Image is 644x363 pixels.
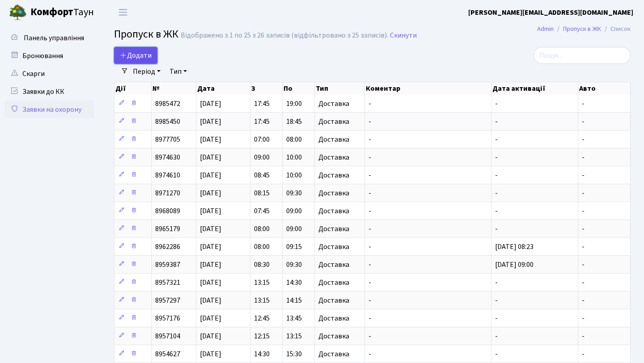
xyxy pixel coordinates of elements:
span: [DATE] [200,99,221,109]
span: - [582,99,585,109]
span: 8957104 [155,331,180,341]
span: 08:30 [254,260,270,270]
span: - [582,152,585,162]
span: - [495,135,498,144]
span: 08:15 [254,188,270,198]
span: 09:00 [286,206,302,216]
th: Авто [578,82,631,95]
span: Доставка [318,118,349,125]
span: - [495,188,498,198]
span: - [582,135,585,144]
span: 8985472 [155,99,180,109]
span: 09:30 [286,260,302,270]
span: 18:45 [286,117,302,127]
a: Період [129,64,164,79]
span: [DATE] [200,170,221,180]
span: 10:00 [286,152,302,162]
span: - [582,295,585,305]
span: 15:30 [286,349,302,359]
span: 07:00 [254,135,270,144]
span: 8985450 [155,117,180,127]
span: Панель управління [24,33,84,43]
th: Дата активації [491,82,578,95]
a: Пропуск в ЖК [563,24,601,34]
span: [DATE] [200,313,221,323]
span: 8974610 [155,170,180,180]
span: - [495,117,498,127]
span: Доставка [318,154,349,161]
th: Дата [196,82,250,95]
span: 17:45 [254,99,270,109]
span: - [369,206,371,216]
th: № [152,82,196,95]
span: - [582,278,585,287]
button: Переключити навігацію [112,5,134,20]
span: 13:15 [254,295,270,305]
span: - [369,313,371,323]
span: 8954627 [155,349,180,359]
span: 09:30 [286,188,302,198]
a: Бронювання [4,47,94,65]
span: 07:45 [254,206,270,216]
span: - [369,99,371,109]
span: 08:00 [254,224,270,234]
span: - [495,170,498,180]
span: Доставка [318,190,349,197]
span: - [495,349,498,359]
span: - [582,349,585,359]
span: 8959387 [155,260,180,270]
span: - [495,331,498,341]
span: [DATE] [200,188,221,198]
img: logo.png [9,4,27,21]
span: Доставка [318,100,349,107]
th: По [283,82,315,95]
span: - [582,242,585,252]
span: - [369,152,371,162]
span: - [495,99,498,109]
span: - [495,224,498,234]
span: [DATE] [200,135,221,144]
span: [DATE] [200,331,221,341]
a: Заявки на охорону [4,101,94,118]
span: 8962286 [155,242,180,252]
span: [DATE] [200,206,221,216]
span: - [369,242,371,252]
span: 13:15 [254,278,270,287]
span: 09:15 [286,242,302,252]
span: - [582,331,585,341]
a: Панель управління [4,29,94,47]
span: Доставка [318,297,349,304]
span: 09:00 [254,152,270,162]
a: Тип [166,64,191,79]
span: 8957297 [155,295,180,305]
span: 13:45 [286,313,302,323]
span: - [369,278,371,287]
span: Доставка [318,350,349,358]
div: Відображено з 1 по 25 з 26 записів (відфільтровано з 25 записів). [181,31,388,40]
span: 8957321 [155,278,180,287]
span: 08:45 [254,170,270,180]
span: - [369,188,371,198]
span: 10:00 [286,170,302,180]
span: - [582,206,585,216]
input: Пошук... [534,47,631,64]
span: - [369,331,371,341]
span: [DATE] [200,278,221,287]
span: Пропуск в ЖК [114,26,178,42]
a: Скинути [390,31,417,40]
span: [DATE] [200,260,221,270]
span: [DATE] [200,295,221,305]
span: Доставка [318,207,349,215]
a: Скарги [4,65,94,83]
span: 09:00 [286,224,302,234]
span: - [369,117,371,127]
span: [DATE] 09:00 [495,260,534,270]
span: 8974630 [155,152,180,162]
span: - [582,188,585,198]
a: Заявки до КК [4,83,94,101]
span: Таун [30,5,94,20]
span: - [369,170,371,180]
a: Admin [537,24,554,34]
span: - [369,295,371,305]
span: Доставка [318,225,349,232]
